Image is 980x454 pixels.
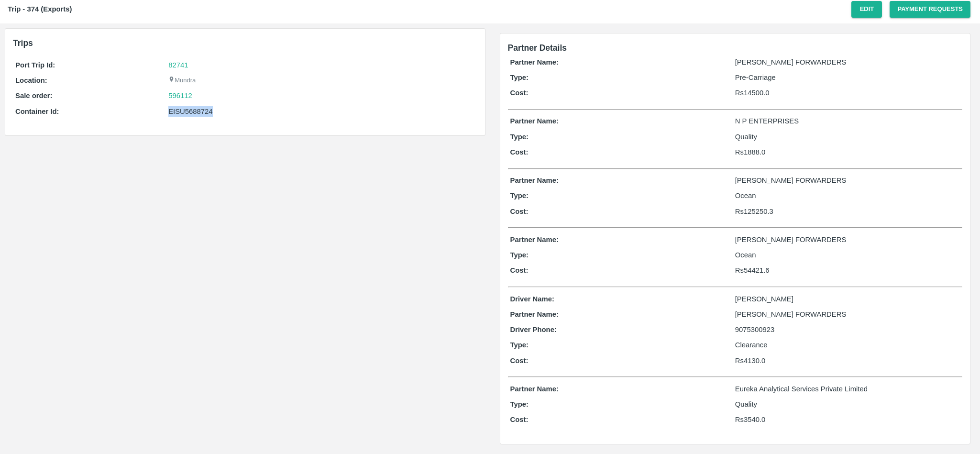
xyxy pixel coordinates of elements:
[168,61,188,69] a: 82741
[510,117,559,125] b: Partner Name:
[735,414,960,425] p: Rs 3540.0
[510,177,559,184] b: Partner Name:
[735,57,960,67] p: [PERSON_NAME] FORWARDERS
[735,355,960,366] p: Rs 4130.0
[735,384,960,394] p: Eureka Analytical Services Private Limited
[510,310,559,318] b: Partner Name:
[510,357,529,365] b: Cost:
[735,309,960,320] p: [PERSON_NAME] FORWARDERS
[510,416,529,423] b: Cost:
[510,326,557,333] b: Driver Phone:
[735,88,960,98] p: Rs 14500.0
[890,1,970,18] button: Payment Requests
[15,77,47,84] b: Location:
[735,132,960,142] p: Quality
[510,58,559,66] b: Partner Name:
[735,399,960,410] p: Quality
[510,385,559,393] b: Partner Name:
[508,43,567,53] span: Partner Details
[510,133,529,141] b: Type:
[168,106,474,117] div: EISU5688724
[8,5,72,13] b: Trip - 374 (Exports)
[735,294,960,304] p: [PERSON_NAME]
[510,74,529,81] b: Type:
[735,340,960,350] p: Clearance
[15,61,55,69] b: Port Trip Id:
[510,89,529,97] b: Cost:
[510,266,529,274] b: Cost:
[735,206,960,217] p: Rs 125250.3
[15,108,59,115] b: Container Id:
[851,1,882,18] button: Edit
[735,324,960,335] p: 9075300923
[735,72,960,83] p: Pre-Carriage
[735,116,960,126] p: N P ENTERPRISES
[735,234,960,245] p: [PERSON_NAME] FORWARDERS
[735,250,960,260] p: Ocean
[510,341,529,349] b: Type:
[13,38,33,48] b: Trips
[735,147,960,157] p: Rs 1888.0
[510,208,529,215] b: Cost:
[735,265,960,276] p: Rs 54421.6
[510,400,529,408] b: Type:
[510,148,529,156] b: Cost:
[735,175,960,186] p: [PERSON_NAME] FORWARDERS
[510,295,554,303] b: Driver Name:
[168,76,196,85] p: Mundra
[15,92,53,100] b: Sale order:
[510,236,559,244] b: Partner Name:
[735,190,960,201] p: Ocean
[510,251,529,259] b: Type:
[168,90,192,101] a: 596112
[510,192,529,199] b: Type:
